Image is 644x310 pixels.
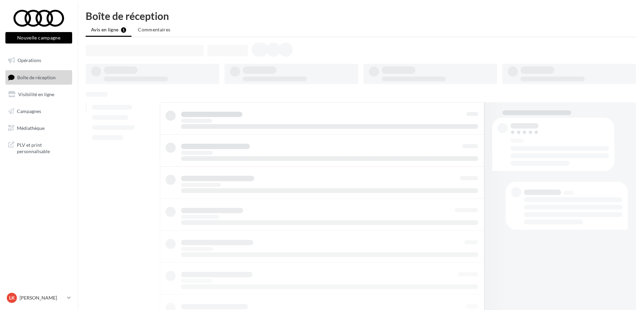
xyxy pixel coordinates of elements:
[4,70,74,85] a: Boîte de réception
[86,11,636,21] div: Boîte de réception
[4,104,74,118] a: Campagnes
[17,108,41,114] span: Campagnes
[4,87,74,102] a: Visibilité en ligne
[4,138,74,158] a: PLV et print personnalisable
[18,91,54,97] span: Visibilité en ligne
[138,27,170,32] span: Commentaires
[5,291,72,304] a: LK [PERSON_NAME]
[18,57,41,63] span: Opérations
[17,125,45,131] span: Médiathèque
[17,74,56,80] span: Boîte de réception
[4,121,74,135] a: Médiathèque
[4,53,74,67] a: Opérations
[5,32,72,44] button: Nouvelle campagne
[17,140,69,155] span: PLV et print personnalisable
[20,294,64,301] p: [PERSON_NAME]
[9,294,15,301] span: LK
